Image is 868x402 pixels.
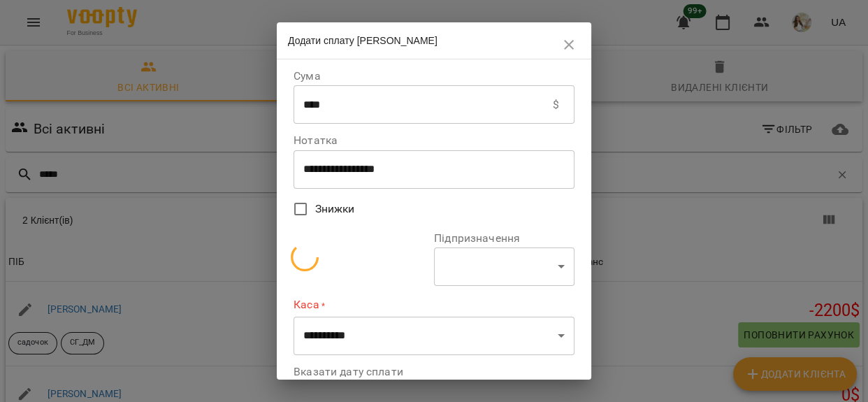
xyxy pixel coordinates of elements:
label: Нотатка [294,135,574,146]
label: Вказати дату сплати [294,366,574,378]
label: Каса [294,297,574,313]
span: Знижки [315,201,355,217]
p: $ [553,96,559,113]
span: Додати сплату [PERSON_NAME] [288,35,437,46]
label: Сума [294,71,574,82]
label: Підпризначення [434,233,574,244]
